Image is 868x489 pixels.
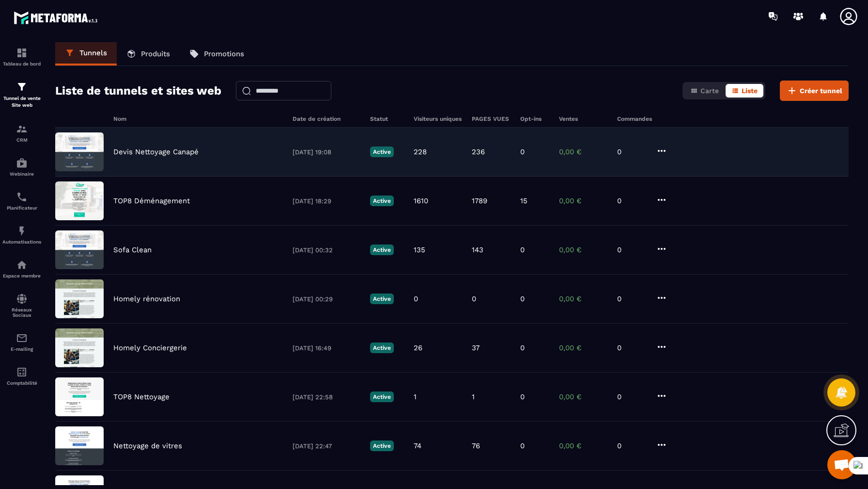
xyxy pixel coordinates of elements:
p: 26 [414,343,422,352]
p: 0,00 € [559,196,607,205]
img: image [55,279,104,318]
button: Carte [684,84,725,98]
p: 0,00 € [559,392,607,401]
p: 143 [472,245,483,254]
p: Active [370,196,394,206]
p: Homely Conciergerie [113,343,187,352]
p: 37 [472,343,480,352]
img: automations [16,157,28,169]
p: 0,00 € [559,147,607,156]
p: [DATE] 00:32 [293,246,360,254]
p: 0 [617,343,646,352]
button: Liste [726,84,763,98]
img: scheduler [16,191,28,203]
p: [DATE] 00:29 [293,295,360,303]
span: Carte [700,87,719,95]
p: Active [370,391,394,402]
p: 1789 [472,196,487,205]
p: 0 [472,294,476,303]
a: schedulerschedulerPlanificateur [2,184,41,218]
p: [DATE] 18:29 [293,197,360,205]
p: 15 [520,196,527,205]
p: 0 [617,196,646,205]
p: [DATE] 19:08 [293,148,360,156]
a: social-networksocial-networkRéseaux Sociaux [2,286,41,325]
img: formation [16,81,28,93]
p: Tunnel de vente Site web [2,95,41,109]
p: 0 [617,294,646,303]
p: 0 [617,392,646,401]
p: Sofa Clean [113,245,152,254]
a: formationformationCRM [2,116,41,150]
p: 0,00 € [559,294,607,303]
p: 0 [520,441,525,450]
img: email [16,332,28,344]
p: Active [370,293,394,304]
p: Produits [141,49,170,58]
a: Tunnels [55,42,117,65]
h6: Commandes [617,115,652,122]
p: 0 [414,294,418,303]
a: automationsautomationsWebinaire [2,150,41,184]
p: Webinaire [2,171,41,177]
p: 0 [617,245,646,254]
p: CRM [2,137,41,143]
p: Devis Nettoyage Canapé [113,147,199,156]
p: Active [370,440,394,451]
img: formation [16,123,28,135]
img: image [55,132,104,171]
p: Homely rénovation [113,294,180,303]
a: automationsautomationsAutomatisations [2,218,41,252]
h6: Ventes [559,115,607,122]
p: Tableau de bord [2,61,41,66]
p: 0 [520,392,525,401]
img: automations [16,225,28,237]
p: TOP8 Nettoyage [113,392,170,401]
p: TOP8 Déménagement [113,196,190,205]
p: 1 [414,392,417,401]
p: E-mailing [2,346,41,352]
p: 0 [617,147,646,156]
img: image [55,181,104,220]
img: accountant [16,366,28,378]
p: 236 [472,147,485,156]
span: Créer tunnel [800,86,842,96]
img: formation [16,47,28,59]
p: Espace membre [2,273,41,278]
h6: PAGES VUES [472,115,511,122]
p: 228 [414,147,427,156]
p: 74 [414,441,421,450]
p: 0 [617,441,646,450]
p: Automatisations [2,239,41,244]
p: 76 [472,441,480,450]
p: 0,00 € [559,245,607,254]
a: formationformationTableau de bord [2,40,41,74]
a: automationsautomationsEspace membre [2,252,41,286]
img: image [55,230,104,269]
h6: Statut [370,115,404,122]
a: emailemailE-mailing [2,325,41,359]
h6: Opt-ins [520,115,549,122]
h6: Date de création [293,115,360,122]
img: image [55,328,104,367]
p: 1610 [414,196,428,205]
p: [DATE] 22:58 [293,393,360,401]
p: Active [370,342,394,353]
img: logo [14,9,101,27]
img: image [55,377,104,416]
p: 0 [520,245,525,254]
p: Comptabilité [2,380,41,386]
p: Réseaux Sociaux [2,307,41,318]
img: social-network [16,293,28,305]
p: [DATE] 22:47 [293,442,360,450]
img: automations [16,259,28,271]
h2: Liste de tunnels et sites web [55,81,221,100]
h6: Nom [113,115,283,122]
div: Mở cuộc trò chuyện [827,450,856,479]
a: formationformationTunnel de vente Site web [2,74,41,116]
p: 0 [520,147,525,156]
p: Tunnels [79,49,107,57]
p: 0,00 € [559,441,607,450]
p: 0 [520,294,525,303]
img: image [55,426,104,465]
